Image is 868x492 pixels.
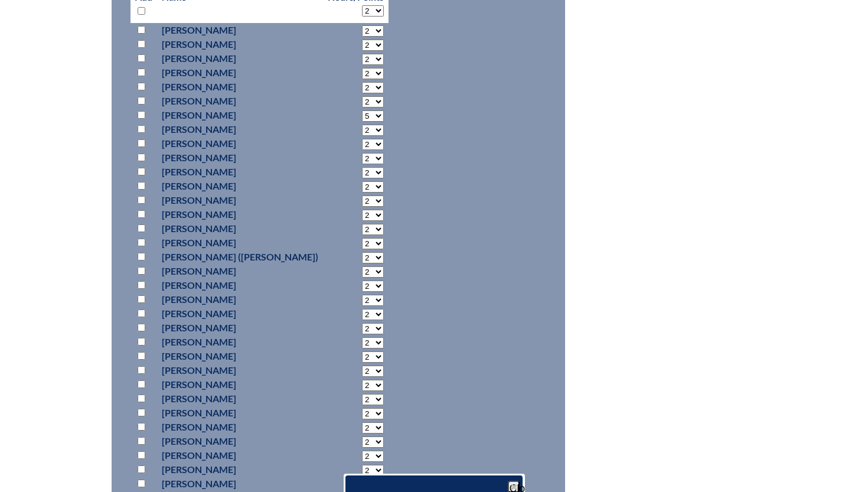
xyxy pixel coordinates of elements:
[162,151,318,165] p: [PERSON_NAME]
[162,321,318,335] p: [PERSON_NAME]
[162,392,318,406] p: [PERSON_NAME]
[162,462,318,477] p: [PERSON_NAME]
[162,236,318,250] p: [PERSON_NAME]
[162,250,318,264] p: [PERSON_NAME] ([PERSON_NAME])
[162,377,318,392] p: [PERSON_NAME]
[162,80,318,94] p: [PERSON_NAME]
[162,66,318,80] p: [PERSON_NAME]
[162,37,318,51] p: [PERSON_NAME]
[162,278,318,292] p: [PERSON_NAME]
[162,221,318,236] p: [PERSON_NAME]
[162,193,318,207] p: [PERSON_NAME]
[162,420,318,434] p: [PERSON_NAME]
[162,179,318,193] p: [PERSON_NAME]
[162,448,318,462] p: [PERSON_NAME]
[162,349,318,363] p: [PERSON_NAME]
[162,51,318,66] p: [PERSON_NAME]
[162,136,318,151] p: [PERSON_NAME]
[162,307,318,321] p: [PERSON_NAME]
[162,108,318,122] p: [PERSON_NAME]
[162,122,318,136] p: [PERSON_NAME]
[162,207,318,221] p: [PERSON_NAME]
[162,292,318,307] p: [PERSON_NAME]
[162,335,318,349] p: [PERSON_NAME]
[162,23,318,37] p: [PERSON_NAME]
[162,264,318,278] p: [PERSON_NAME]
[162,477,318,491] p: [PERSON_NAME]
[162,165,318,179] p: [PERSON_NAME]
[162,363,318,377] p: [PERSON_NAME]
[162,406,318,420] p: [PERSON_NAME]
[162,94,318,108] p: [PERSON_NAME]
[162,434,318,448] p: [PERSON_NAME]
